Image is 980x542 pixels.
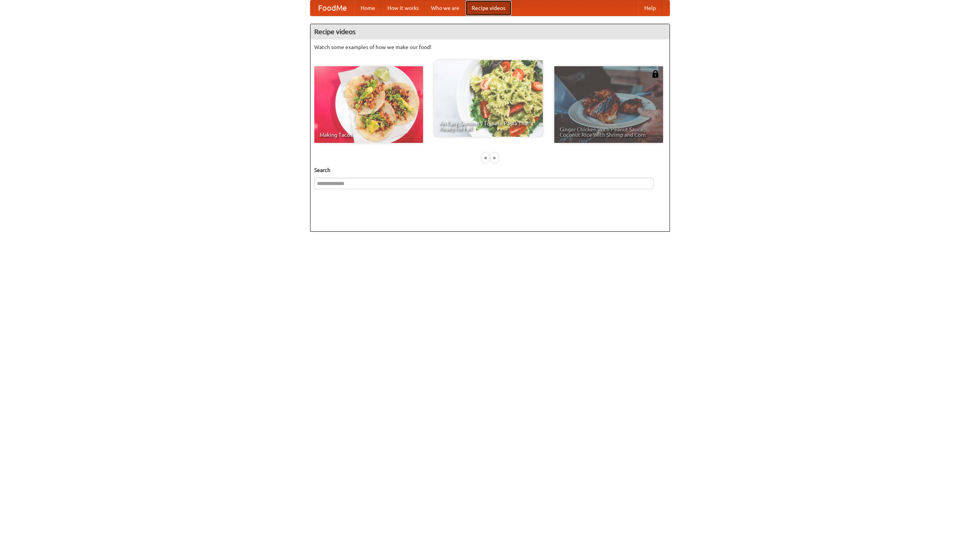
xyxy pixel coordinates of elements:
a: Home [354,0,381,16]
a: An Easy, Summery Tomato Pasta That's Ready for Fall [434,60,543,137]
h4: Recipe videos [310,24,670,39]
span: Making Tacos [320,132,418,138]
div: » [491,153,498,162]
h5: Search [314,166,666,174]
span: An Easy, Summery Tomato Pasta That's Ready for Fall [439,121,537,131]
a: Recipe videos [465,0,511,16]
a: FoodMe [310,0,354,16]
a: Help [638,0,662,16]
p: Watch some examples of how we make our food! [314,43,666,51]
a: Who we are [425,0,465,16]
div: « [482,153,489,162]
a: How it works [381,0,425,16]
img: 483408.png [652,70,659,78]
a: Making Tacos [314,66,423,143]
